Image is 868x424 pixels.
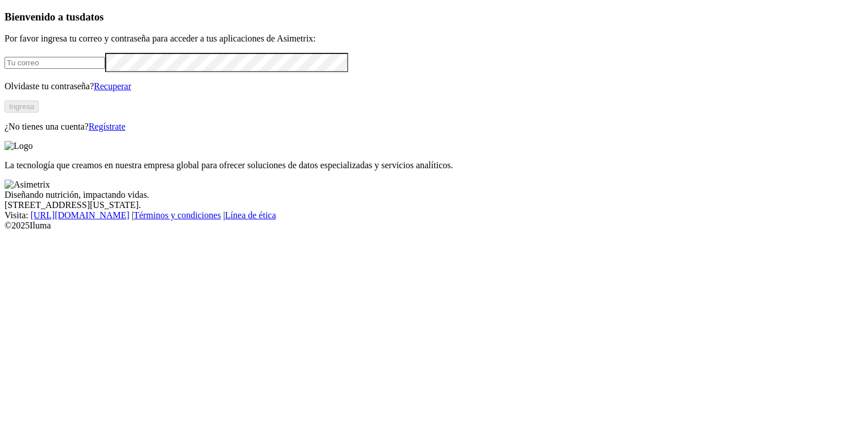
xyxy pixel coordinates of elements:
a: Recuperar [94,81,131,91]
a: Términos y condiciones [133,210,221,220]
img: Logo [5,141,33,151]
p: Por favor ingresa tu correo y contraseña para acceder a tus aplicaciones de Asimetrix: [5,34,863,44]
a: [URL][DOMAIN_NAME] [31,210,130,220]
button: Ingresa [5,101,39,113]
a: Regístrate [89,122,126,131]
p: Olvidaste tu contraseña? [5,81,863,92]
div: Diseñando nutrición, impactando vidas. [5,190,863,200]
div: [STREET_ADDRESS][US_STATE]. [5,200,863,210]
div: © 2025 Iluma [5,221,863,231]
p: La tecnología que creamos en nuestra empresa global para ofrecer soluciones de datos especializad... [5,160,863,171]
img: Asimetrix [5,180,50,190]
a: Línea de ética [225,210,276,220]
div: Visita : | | [5,210,863,221]
h3: Bienvenido a tus [5,11,863,23]
span: datos [80,11,104,23]
input: Tu correo [5,57,105,69]
p: ¿No tienes una cuenta? [5,122,863,132]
